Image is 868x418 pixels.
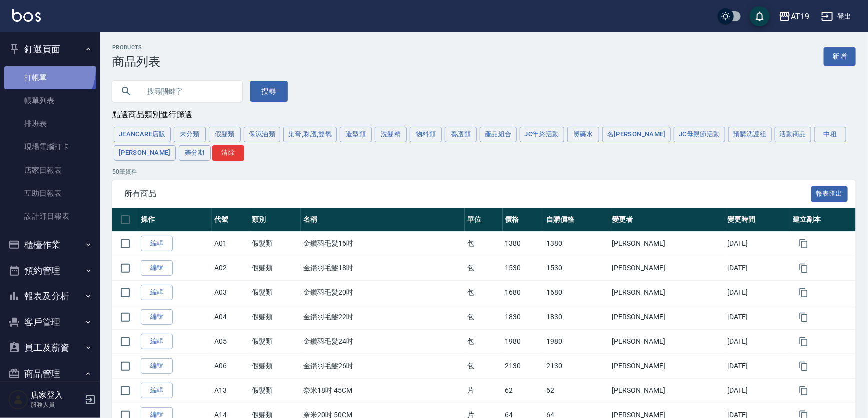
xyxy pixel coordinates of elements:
td: A05 [212,329,249,354]
td: 金鑽羽毛髮22吋 [301,305,465,329]
a: 編輯 [141,285,173,300]
td: [DATE] [725,256,791,280]
td: A03 [212,280,249,305]
td: 包 [465,305,502,329]
span: 所有商品 [124,189,811,199]
button: 染膏,彩護,雙氧 [283,127,337,142]
td: 奈米18吋 45CM [301,378,465,403]
button: 樂分期 [179,145,211,161]
a: 編輯 [141,383,173,398]
div: 點選商品類別進行篩選 [112,110,856,120]
a: 新增 [824,47,856,66]
button: 洗髮精 [375,127,407,142]
button: JC年終活動 [520,127,564,142]
td: 金鑽羽毛髮24吋 [301,329,465,354]
td: 假髮類 [249,305,301,329]
button: 預約管理 [4,258,96,284]
a: 店家日報表 [4,159,96,182]
td: A04 [212,305,249,329]
th: 代號 [212,208,249,232]
button: 報表匯出 [811,186,848,202]
th: 自購價格 [544,208,610,232]
td: 1530 [503,256,544,280]
td: 金鑽羽毛髮26吋 [301,354,465,378]
h2: Products [112,44,160,51]
td: A13 [212,378,249,403]
td: 62 [544,378,610,403]
a: 編輯 [141,236,173,251]
button: 搜尋 [250,81,288,102]
button: AT19 [775,6,813,27]
a: 打帳單 [4,66,96,89]
button: 預購洗護組 [728,127,772,142]
th: 單位 [465,208,502,232]
p: 服務人員 [31,400,82,409]
img: Person [8,390,28,410]
input: 搜尋關鍵字 [140,78,234,105]
button: 客戶管理 [4,309,96,335]
td: 假髮類 [249,231,301,256]
a: 編輯 [141,358,173,374]
th: 變更者 [609,208,725,232]
th: 類別 [249,208,301,232]
h5: 店家登入 [31,390,82,400]
button: 報表及分析 [4,283,96,309]
button: 燙藥水 [567,127,599,142]
button: 釘選頁面 [4,36,96,62]
button: 活動商品 [775,127,812,142]
td: [PERSON_NAME] [609,329,725,354]
td: 包 [465,256,502,280]
a: 排班表 [4,112,96,135]
button: save [750,6,770,26]
td: [DATE] [725,280,791,305]
button: 名[PERSON_NAME] [602,127,671,142]
button: 商品管理 [4,361,96,387]
a: 設計師日報表 [4,205,96,228]
td: [PERSON_NAME] [609,231,725,256]
button: 假髮類 [209,127,241,142]
td: 金鑽羽毛髮18吋 [301,256,465,280]
td: 62 [503,378,544,403]
td: 2130 [503,354,544,378]
button: 未分類 [174,127,206,142]
a: 互助日報表 [4,182,96,205]
button: 物料類 [410,127,442,142]
td: 1980 [544,329,610,354]
td: [DATE] [725,329,791,354]
td: [PERSON_NAME] [609,305,725,329]
td: 假髮類 [249,256,301,280]
button: 登出 [817,7,856,26]
a: 編輯 [141,260,173,276]
td: [PERSON_NAME] [609,256,725,280]
button: 造型類 [340,127,372,142]
a: 帳單列表 [4,89,96,112]
div: AT19 [791,10,809,23]
td: 1380 [503,231,544,256]
th: 建立副本 [790,208,856,232]
a: 編輯 [141,309,173,325]
button: 中租 [814,127,846,142]
p: 50 筆資料 [112,167,856,176]
td: 金鑽羽毛髮16吋 [301,231,465,256]
td: 金鑽羽毛髮20吋 [301,280,465,305]
button: 產品組合 [480,127,517,142]
td: A01 [212,231,249,256]
td: [DATE] [725,305,791,329]
td: [PERSON_NAME] [609,354,725,378]
button: 保濕油類 [244,127,281,142]
th: 操作 [138,208,212,232]
a: 現場電腦打卡 [4,135,96,158]
td: 包 [465,280,502,305]
td: [PERSON_NAME] [609,280,725,305]
td: [DATE] [725,378,791,403]
td: 假髮類 [249,280,301,305]
img: Logo [12,9,41,22]
td: [DATE] [725,231,791,256]
td: 1680 [503,280,544,305]
td: 包 [465,354,502,378]
th: 變更時間 [725,208,791,232]
td: 1830 [544,305,610,329]
td: A06 [212,354,249,378]
td: 1680 [544,280,610,305]
td: [PERSON_NAME] [609,378,725,403]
